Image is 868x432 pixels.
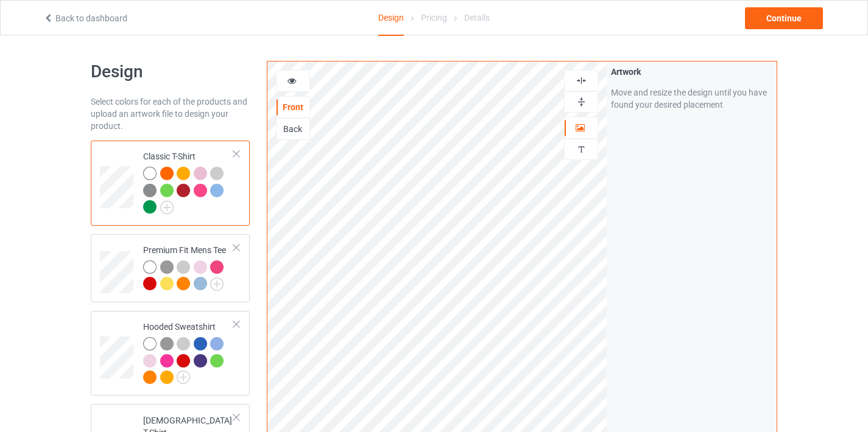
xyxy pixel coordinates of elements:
a: Back to dashboard [43,13,127,23]
div: Design [378,1,404,36]
h1: Design [91,61,250,83]
div: Premium Fit Mens Tee [143,244,234,290]
div: Continue [745,7,823,29]
img: svg%3E%0A [576,144,587,155]
div: Pricing [421,1,447,35]
div: Details [464,1,490,35]
img: svg+xml;base64,PD94bWwgdmVyc2lvbj0iMS4wIiBlbmNvZGluZz0iVVRGLTgiPz4KPHN2ZyB3aWR0aD0iMjJweCIgaGVpZ2... [177,371,190,384]
div: Artwork [611,66,772,78]
img: svg+xml;base64,PD94bWwgdmVyc2lvbj0iMS4wIiBlbmNvZGluZz0iVVRGLTgiPz4KPHN2ZyB3aWR0aD0iMjJweCIgaGVpZ2... [160,201,174,214]
div: Hooded Sweatshirt [143,321,234,383]
img: svg%3E%0A [576,96,587,108]
img: heather_texture.png [143,184,157,197]
img: heather_texture.png [160,260,174,274]
div: Back [277,123,309,135]
img: svg%3E%0A [576,75,587,86]
div: Hooded Sweatshirt [91,311,250,396]
img: svg+xml;base64,PD94bWwgdmVyc2lvbj0iMS4wIiBlbmNvZGluZz0iVVRGLTgiPz4KPHN2ZyB3aWR0aD0iMjJweCIgaGVpZ2... [210,277,224,291]
div: Move and resize the design until you have found your desired placement [611,86,772,111]
div: Classic T-Shirt [91,141,250,226]
div: Front [277,101,309,113]
div: Select colors for each of the products and upload an artwork file to design your product. [91,96,250,132]
div: Classic T-Shirt [143,150,234,213]
div: Premium Fit Mens Tee [91,234,250,302]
